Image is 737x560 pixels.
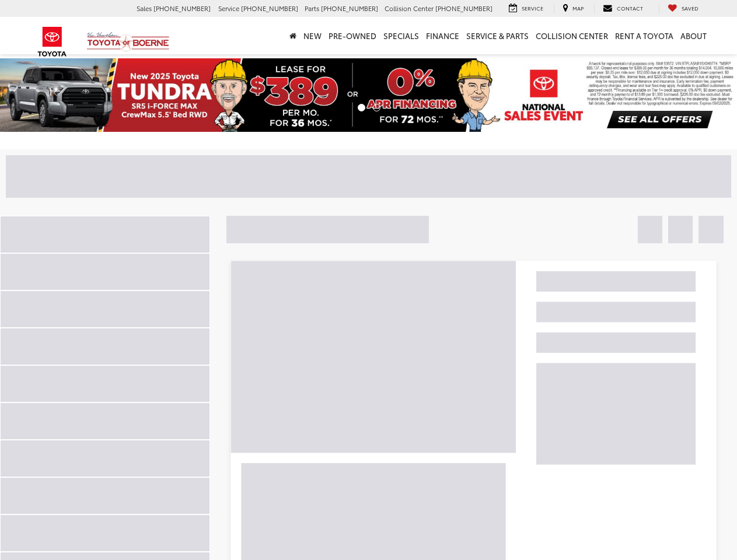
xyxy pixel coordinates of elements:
span: Contact [617,4,643,12]
img: Vic Vaughan Toyota of Boerne [86,32,170,52]
a: My Saved Vehicles [659,3,707,14]
a: Service [500,3,552,14]
a: Specials [380,17,422,54]
span: [PHONE_NUMBER] [321,3,378,13]
a: Pre-Owned [325,17,380,54]
img: Toyota [30,23,74,61]
a: Rent a Toyota [612,17,677,54]
span: [PHONE_NUMBER] [241,3,298,13]
span: [PHONE_NUMBER] [435,3,493,13]
span: Map [572,4,584,12]
span: Service [522,4,543,12]
span: Saved [682,4,698,12]
span: Parts [305,3,319,13]
a: Finance [422,17,463,54]
a: Collision Center [532,17,612,54]
span: Service [218,3,239,13]
a: Map [554,3,592,14]
a: Contact [594,3,652,14]
span: Collision Center [385,3,434,13]
a: New [300,17,325,54]
span: Sales [137,3,152,13]
span: [PHONE_NUMBER] [153,3,211,13]
a: Service & Parts: Opens in a new tab [463,17,532,54]
a: About [677,17,710,54]
a: Home [286,17,300,54]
